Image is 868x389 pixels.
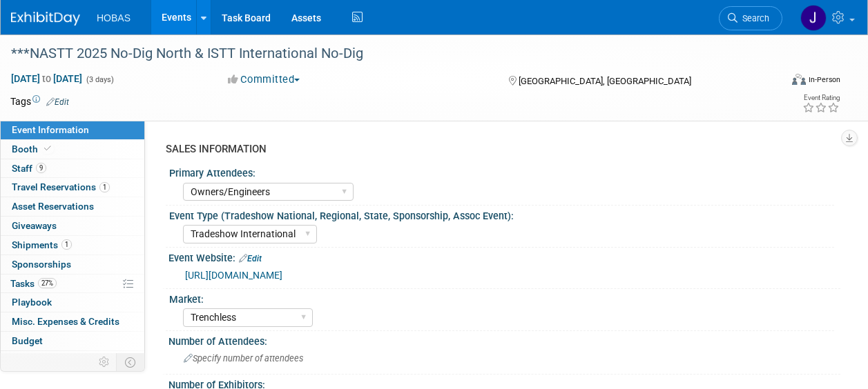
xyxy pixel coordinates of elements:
div: Event Format [720,72,840,92]
span: Tasks [10,278,57,289]
a: Shipments1 [1,236,144,255]
span: [GEOGRAPHIC_DATA], [GEOGRAPHIC_DATA] [519,76,691,86]
div: In-Person [808,74,840,85]
span: Playbook [12,297,52,308]
a: Playbook [1,293,144,312]
img: Jamie Coe [800,5,827,31]
span: 27% [38,278,57,288]
span: Search [737,13,769,23]
a: Edit [239,254,262,263]
td: Tags [10,94,69,108]
button: Committed [223,72,305,87]
span: Shipments [12,239,72,250]
a: Giveaways [1,217,144,235]
div: Event Rating [802,94,840,101]
a: Event Information [1,121,144,139]
span: Misc. Expenses & Credits [12,316,119,327]
span: [DATE] [DATE] [10,72,83,85]
span: 9 [36,163,46,173]
td: Toggle Event Tabs [117,353,145,371]
span: 1 [99,182,110,192]
a: Booth [1,140,144,159]
span: Budget [12,335,43,346]
div: Market: [169,289,834,306]
img: Format-Inperson.png [792,74,806,85]
span: Travel Reservations [12,181,110,192]
span: to [40,73,53,84]
i: Booth reservation complete [44,145,51,152]
a: Sponsorships [1,255,144,274]
span: Staff [12,163,46,174]
div: Event Type (Tradeshow National, Regional, State, Sponsorship, Assoc Event): [169,206,834,223]
a: Travel Reservations1 [1,178,144,197]
span: 1 [61,239,72,250]
a: Misc. Expenses & Credits [1,312,144,331]
span: Asset Reservations [12,201,94,212]
img: ExhibitDay [11,12,80,26]
a: Edit [46,97,69,107]
a: Staff9 [1,159,144,178]
div: Number of Attendees: [168,331,840,348]
span: Specify number of attendees [184,353,303,363]
div: Primary Attendees: [169,163,834,180]
a: [URL][DOMAIN_NAME] [185,270,282,281]
span: Event Information [12,124,89,135]
div: ***NASTT 2025 No-Dig North & ISTT International No-Dig [6,41,769,66]
span: Giveaways [12,220,57,231]
a: Asset Reservations [1,197,144,216]
a: Search [719,6,782,30]
div: SALES INFORMATION [166,142,830,157]
span: Booth [12,143,54,154]
span: Sponsorships [12,259,71,270]
div: Event Website: [168,248,840,266]
span: HOBAS [97,12,131,23]
a: Budget [1,332,144,350]
td: Personalize Event Tab Strip [93,353,117,371]
a: Tasks27% [1,275,144,293]
span: (3 days) [85,75,114,84]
